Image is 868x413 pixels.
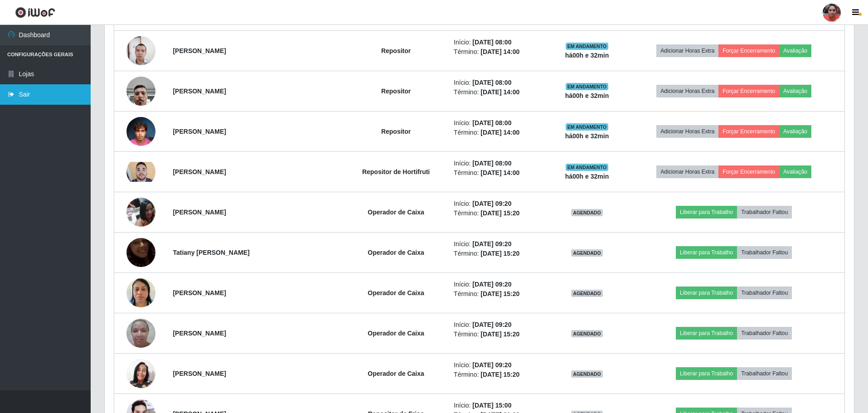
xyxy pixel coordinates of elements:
[381,47,411,54] strong: Repositor
[126,162,155,182] img: 1724758251870.jpeg
[565,173,609,180] strong: há 00 h e 32 min
[454,168,545,178] li: Término:
[126,72,155,110] img: 1748980903748.jpeg
[472,281,511,288] time: [DATE] 09:20
[565,52,609,59] strong: há 00 h e 32 min
[454,209,545,218] li: Término:
[173,330,226,337] strong: [PERSON_NAME]
[656,165,718,178] button: Adicionar Horas Extra
[173,87,226,95] strong: [PERSON_NAME]
[173,249,249,256] strong: Tatiany [PERSON_NAME]
[656,85,718,97] button: Adicionar Horas Extra
[737,206,792,219] button: Trabalhador Faltou
[472,361,511,369] time: [DATE] 09:20
[566,43,609,50] span: EM ANDAMENTO
[676,206,737,219] button: Liberar para Trabalho
[566,83,609,90] span: EM ANDAMENTO
[571,249,603,257] span: AGENDADO
[565,92,609,99] strong: há 00 h e 32 min
[173,168,226,175] strong: [PERSON_NAME]
[472,79,511,86] time: [DATE] 08:00
[173,128,226,135] strong: [PERSON_NAME]
[454,330,545,339] li: Término:
[381,128,411,135] strong: Repositor
[173,289,226,296] strong: [PERSON_NAME]
[454,199,545,209] li: Início:
[737,246,792,259] button: Trabalhador Faltou
[472,321,511,328] time: [DATE] 09:20
[472,240,511,248] time: [DATE] 09:20
[368,370,424,377] strong: Operador de Caixa
[126,359,155,388] img: 1750686555733.jpeg
[126,112,155,151] img: 1752757807847.jpeg
[737,327,792,340] button: Trabalhador Faltou
[737,367,792,380] button: Trabalhador Faltou
[173,370,226,377] strong: [PERSON_NAME]
[480,250,519,257] time: [DATE] 15:20
[571,370,603,378] span: AGENDADO
[480,48,519,55] time: [DATE] 14:00
[472,39,511,46] time: [DATE] 08:00
[480,209,519,217] time: [DATE] 15:20
[15,7,55,18] img: CoreUI Logo
[480,169,519,176] time: [DATE] 14:00
[571,209,603,216] span: AGENDADO
[472,200,511,207] time: [DATE] 09:20
[454,370,545,379] li: Término:
[126,273,155,312] img: 1754146149925.jpeg
[454,159,545,168] li: Início:
[368,249,424,256] strong: Operador de Caixa
[454,401,545,410] li: Início:
[718,44,779,57] button: Forçar Encerramento
[480,129,519,136] time: [DATE] 14:00
[779,125,811,138] button: Avaliação
[454,87,545,97] li: Término:
[454,289,545,299] li: Término:
[126,31,155,70] img: 1738081845733.jpeg
[126,314,155,352] img: 1731367305353.jpeg
[656,125,718,138] button: Adicionar Horas Extra
[368,289,424,296] strong: Operador de Caixa
[565,132,609,140] strong: há 00 h e 32 min
[718,165,779,178] button: Forçar Encerramento
[480,330,519,338] time: [DATE] 15:20
[480,371,519,378] time: [DATE] 15:20
[454,38,545,47] li: Início:
[566,123,609,131] span: EM ANDAMENTO
[718,85,779,97] button: Forçar Encerramento
[454,239,545,249] li: Início:
[676,367,737,380] button: Liberar para Trabalho
[480,290,519,297] time: [DATE] 15:20
[571,290,603,297] span: AGENDADO
[571,330,603,337] span: AGENDADO
[676,246,737,259] button: Liberar para Trabalho
[381,87,411,95] strong: Repositor
[454,47,545,57] li: Término:
[676,327,737,340] button: Liberar para Trabalho
[454,320,545,330] li: Início:
[656,44,718,57] button: Adicionar Horas Extra
[454,360,545,370] li: Início:
[173,47,226,54] strong: [PERSON_NAME]
[362,168,430,175] strong: Repositor de Hortifruti
[472,119,511,126] time: [DATE] 08:00
[737,287,792,299] button: Trabalhador Faltou
[368,330,424,337] strong: Operador de Caixa
[779,85,811,97] button: Avaliação
[454,78,545,87] li: Início:
[779,165,811,178] button: Avaliação
[480,88,519,96] time: [DATE] 14:00
[566,164,609,171] span: EM ANDAMENTO
[126,193,155,231] img: 1716827942776.jpeg
[368,209,424,216] strong: Operador de Caixa
[779,44,811,57] button: Avaliação
[718,125,779,138] button: Forçar Encerramento
[454,128,545,137] li: Término:
[126,227,155,278] img: 1721152880470.jpeg
[472,402,511,409] time: [DATE] 15:00
[454,249,545,258] li: Término:
[472,160,511,167] time: [DATE] 08:00
[454,118,545,128] li: Início:
[173,209,226,216] strong: [PERSON_NAME]
[676,287,737,299] button: Liberar para Trabalho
